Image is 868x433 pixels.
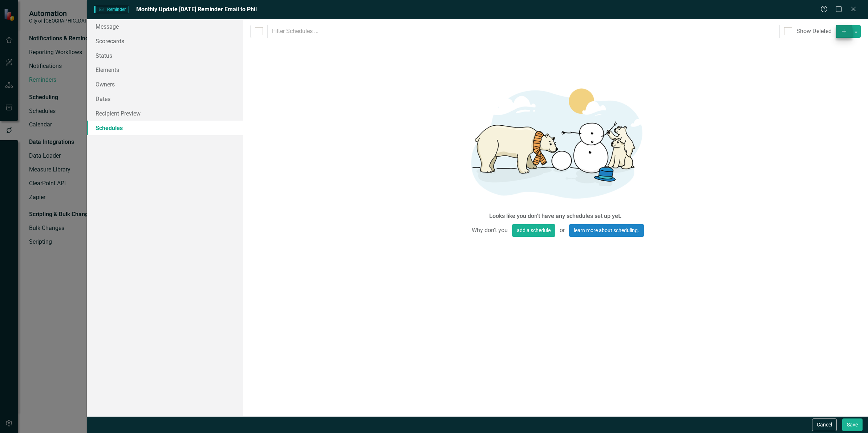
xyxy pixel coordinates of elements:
a: Recipient Preview [87,106,243,121]
button: add a schedule [512,224,555,237]
span: Monthly Update [DATE] Reminder Email to Phil [136,6,257,13]
button: Cancel [812,418,837,431]
a: learn more about scheduling. [569,224,644,237]
a: Dates [87,92,243,106]
a: Elements [87,62,243,77]
span: Why don't you [467,224,512,237]
div: Show Deleted [796,27,832,36]
img: Getting started [447,75,665,211]
input: Filter Schedules ... [267,25,780,38]
span: or [555,224,569,237]
a: Message [87,19,243,34]
a: Status [87,48,243,63]
a: Owners [87,77,243,92]
a: Scorecards [87,34,243,48]
div: Looks like you don't have any schedules set up yet. [489,212,622,220]
button: Save [842,418,863,431]
a: Schedules [87,121,243,135]
span: Reminder [94,6,129,13]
